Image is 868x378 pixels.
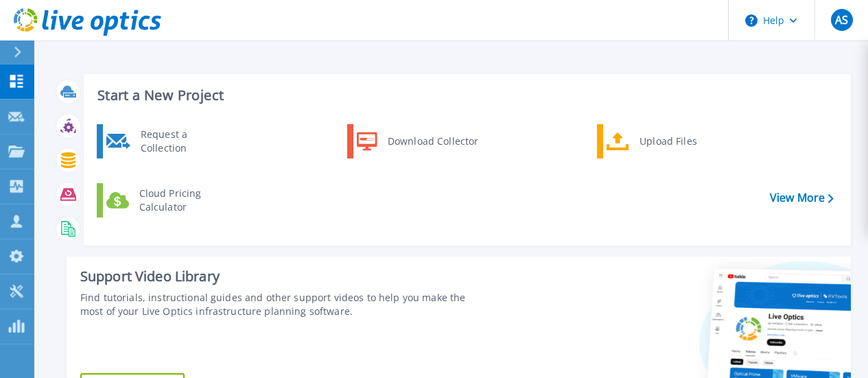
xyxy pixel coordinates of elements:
a: Request a Collection [97,124,237,158]
div: Request a Collection [134,128,234,155]
a: Cloud Pricing Calculator [97,183,237,217]
a: View More [770,191,834,204]
a: Upload Files [597,124,738,158]
div: Download Collector [381,128,484,155]
h3: Start a New Project [97,88,833,103]
div: Upload Files [633,128,734,155]
div: Find tutorials, instructional guides and other support videos to help you make the most of your L... [80,291,488,318]
div: Cloud Pricing Calculator [132,187,234,214]
div: Support Video Library [80,268,488,285]
span: AS [835,14,848,25]
a: Download Collector [347,124,488,158]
